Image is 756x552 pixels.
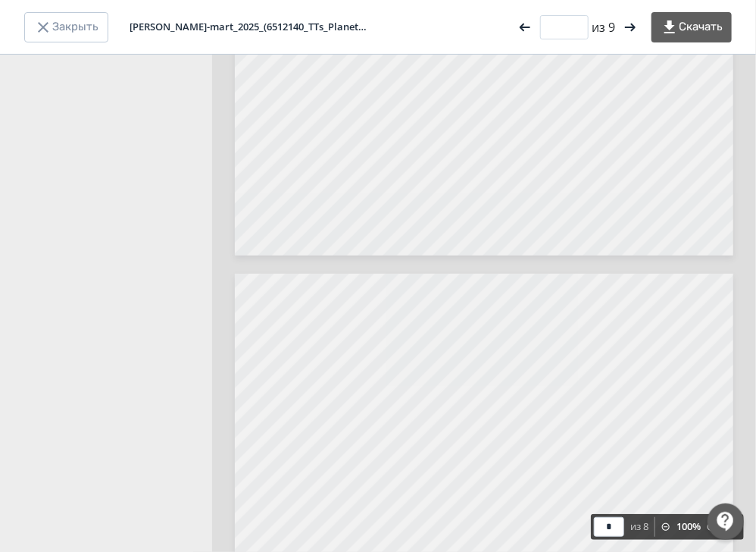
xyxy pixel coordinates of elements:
[630,519,648,535] div: из 8
[516,15,639,39] div: из 9
[24,12,108,42] button: Закрыть
[130,20,372,35] div: [PERSON_NAME]-mart_2025_(6512140_TTs_Planeta_Novokuznetsk_CR,_Direktor_magazina)_2025-03-31_11-20...
[676,519,701,535] div: 100 %
[651,12,732,42] button: Скачать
